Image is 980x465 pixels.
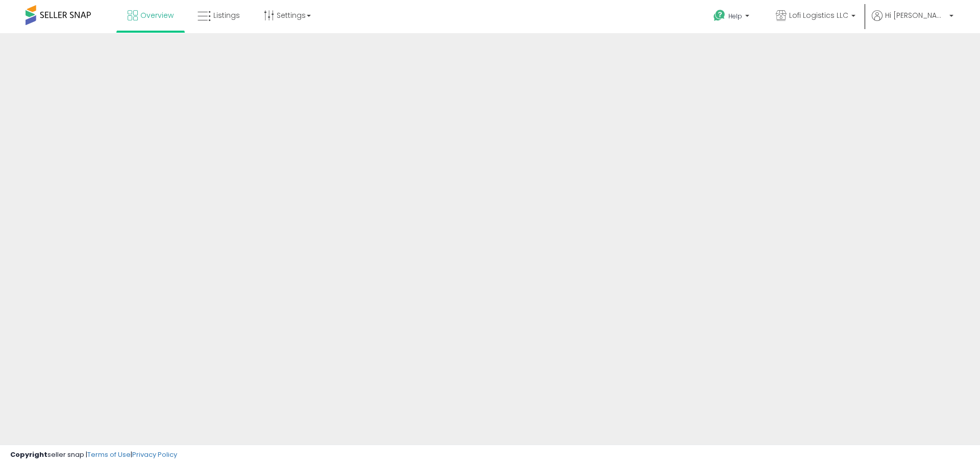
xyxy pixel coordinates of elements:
[872,10,953,33] a: Hi [PERSON_NAME]
[213,10,240,20] span: Listings
[10,450,47,459] strong: Copyright
[789,10,848,20] span: Lofi Logistics LLC
[10,450,177,460] div: seller snap | |
[132,450,177,459] a: Privacy Policy
[140,10,174,20] span: Overview
[728,12,742,20] span: Help
[87,450,131,459] a: Terms of Use
[713,9,726,22] i: Get Help
[885,10,946,20] span: Hi [PERSON_NAME]
[705,2,759,33] a: Help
